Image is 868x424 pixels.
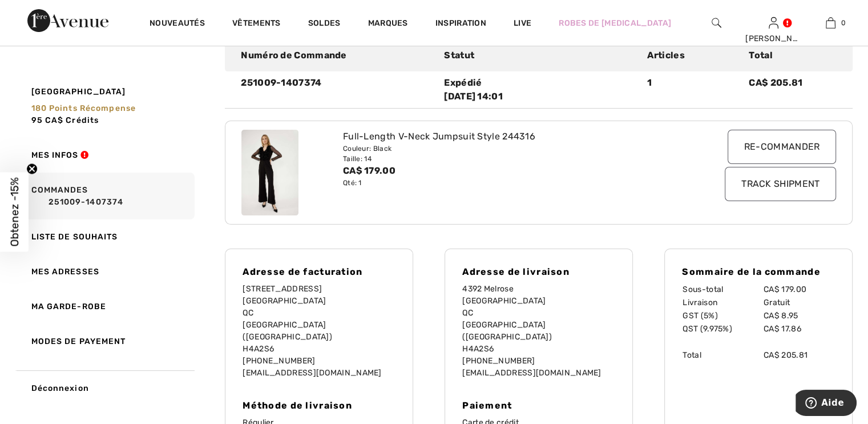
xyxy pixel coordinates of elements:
[241,130,298,215] img: frank-lyman-dresses-jumpsuits-black_244316_1_7f56_search.jpg
[234,76,437,103] div: 251009-1407374
[769,17,778,28] a: Se connecter
[763,322,835,335] td: CA$ 17.86
[682,349,763,362] td: Total
[234,49,437,62] div: Numéro de Commande
[308,18,341,30] a: Soldes
[712,16,721,30] img: recherche
[763,296,835,309] td: Gratuit
[682,283,763,296] td: Sous-total
[15,219,195,254] a: Liste de souhaits
[462,283,615,379] p: 4392 Melrose [GEOGRAPHIC_DATA] QC [GEOGRAPHIC_DATA] ([GEOGRAPHIC_DATA]) H4A2S6 [PHONE_NUMBER] [EM...
[802,16,858,30] a: 0
[232,18,281,30] a: Vêtements
[15,173,195,219] a: Commandes
[15,289,195,324] a: Ma garde-robe
[682,266,835,277] h4: Sommaire de la commande
[26,163,38,175] button: Close teaser
[763,283,835,296] td: CA$ 179.00
[682,296,763,309] td: Livraison
[15,254,195,289] a: Mes adresses
[769,16,778,30] img: Mes infos
[742,76,843,103] div: CA$ 205.81
[343,178,684,188] div: Qté: 1
[31,196,191,208] a: 251009-1407374
[745,33,801,45] div: [PERSON_NAME]
[368,18,408,30] a: Marques
[243,400,395,411] h4: Méthode de livraison
[763,309,835,322] td: CA$ 8.95
[31,86,126,98] span: [GEOGRAPHIC_DATA]
[437,49,640,62] div: Statut
[343,164,684,178] div: CA$ 179.00
[462,400,615,411] h4: Paiement
[559,17,671,29] a: Robes de [MEDICAL_DATA]
[343,143,684,154] div: Couleur: Black
[15,324,195,359] a: Modes de payement
[742,49,843,62] div: Total
[841,18,846,28] span: 0
[462,266,615,277] h4: Adresse de livraison
[8,178,21,247] span: Obtenez -15%
[514,17,531,29] a: Live
[150,18,205,30] a: Nouveautés
[763,349,835,362] td: CA$ 205.81
[640,76,742,103] div: 1
[728,130,837,164] input: Re-commander
[444,76,633,103] div: Expédié [DATE] 14:01
[243,283,395,379] p: [STREET_ADDRESS] [GEOGRAPHIC_DATA] QC [GEOGRAPHIC_DATA] ([GEOGRAPHIC_DATA]) H4A2S6 [PHONE_NUMBER]...
[435,18,486,30] span: Inspiration
[682,322,763,335] td: QST (9.975%)
[31,115,99,125] span: 95 CA$ Crédits
[15,370,195,406] a: Déconnexion
[343,154,684,164] div: Taille: 14
[27,9,108,32] img: 1ère Avenue
[15,138,195,173] a: Mes infos
[682,309,763,322] td: GST (5%)
[243,266,395,277] h4: Adresse de facturation
[725,167,836,201] input: Track Shipment
[31,103,136,113] span: 180 Points récompense
[640,49,742,62] div: Articles
[826,16,835,30] img: Mon panier
[343,130,684,143] div: Full-Length V-Neck Jumpsuit Style 244316
[796,390,857,418] iframe: Ouvre un widget dans lequel vous pouvez trouver plus d’informations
